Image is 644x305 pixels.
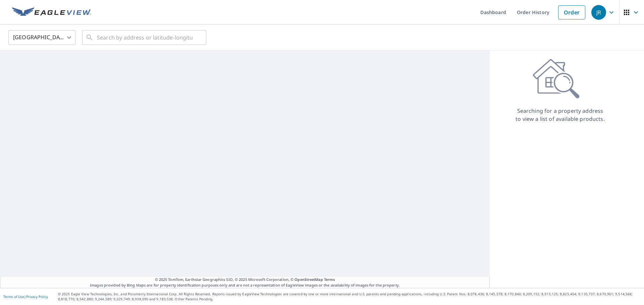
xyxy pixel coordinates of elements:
[558,5,585,19] a: Order
[324,277,335,282] a: Terms
[12,7,91,17] img: EV Logo
[3,295,48,299] p: |
[3,294,24,299] a: Terms of Use
[294,277,323,282] a: OpenStreetMap
[155,277,335,283] span: © 2025 TomTom, Earthstar Geographics SIO, © 2025 Microsoft Corporation, ©
[591,5,606,20] div: JR
[515,107,605,123] p: Searching for a property address to view a list of available products.
[58,292,641,302] p: © 2025 Eagle View Technologies, Inc. and Pictometry International Corp. All Rights Reserved. Repo...
[97,28,193,47] input: Search by address or latitude-longitude
[26,294,48,299] a: Privacy Policy
[8,28,75,47] div: [GEOGRAPHIC_DATA]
